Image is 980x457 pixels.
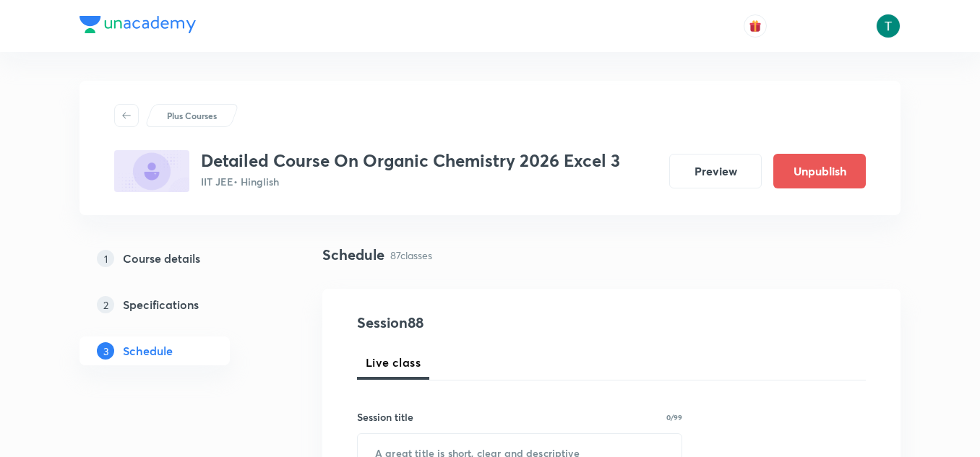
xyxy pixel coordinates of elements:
button: Preview [669,154,762,188]
p: Plus Courses [167,109,217,122]
h5: Course details [123,250,200,267]
p: 2 [97,296,114,313]
a: Company Logo [79,16,196,37]
p: 3 [97,342,114,360]
h5: Schedule [123,342,173,360]
h6: Session title [357,409,413,425]
span: Live class [366,354,421,371]
img: Company Logo [79,16,196,33]
button: Unpublish [773,154,866,188]
p: IIT JEE • Hinglish [201,174,620,189]
img: avatar [749,19,762,32]
p: 0/99 [666,414,682,421]
h4: Session 88 [357,312,621,334]
img: 30427A6D-8692-4005-A39B-A50F106158FD_plus.png [114,150,189,192]
h3: Detailed Course On Organic Chemistry 2026 Excel 3 [201,150,620,171]
p: 87 classes [390,248,432,263]
h4: Schedule [322,244,384,266]
p: 1 [97,250,114,267]
button: avatar [744,14,767,38]
a: 1Course details [79,244,276,273]
h5: Specifications [123,296,199,313]
img: Tajvendra Singh [876,14,901,38]
a: 2Specifications [79,290,276,319]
